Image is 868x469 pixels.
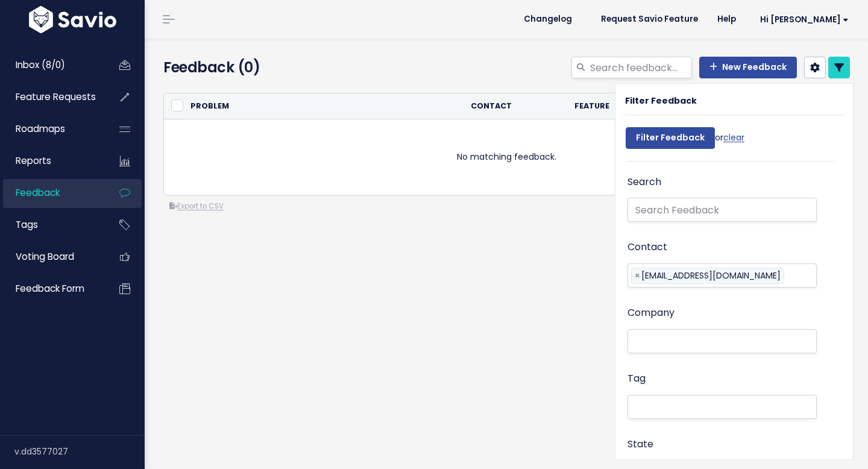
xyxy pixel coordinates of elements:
span: × [635,268,640,283]
span: Hi [PERSON_NAME] [760,15,849,24]
th: Problem [183,93,464,119]
a: Feedback form [3,275,100,303]
div: v.dd3577027 [14,436,145,467]
span: Reports [16,154,51,167]
a: New Feedback [699,57,797,78]
input: Search Feedback [627,198,817,222]
a: Tags [3,211,100,239]
input: Filter Feedback [626,127,715,149]
input: Search feedback... [589,57,692,78]
strong: Filter Feedback [625,95,697,107]
label: State [627,436,653,453]
li: mjelectricalm@gmail.com [631,268,784,284]
td: No matching feedback. [164,119,849,195]
a: Feature Requests [3,83,100,111]
label: Contact [627,239,667,256]
img: logo-white.9d6f32f41409.svg [26,6,119,33]
span: Roadmaps [16,122,65,135]
span: Voting Board [16,250,74,263]
a: clear [723,131,744,143]
a: Feedback [3,179,100,207]
span: Changelog [524,15,572,24]
a: Voting Board [3,243,100,271]
div: or [626,121,744,161]
a: Roadmaps [3,115,100,143]
span: Tags [16,218,38,231]
span: Feedback [16,186,60,199]
th: Contact [464,93,567,119]
a: Hi [PERSON_NAME] [746,10,858,29]
span: Inbox (8/0) [16,58,65,71]
th: Feature [567,93,659,119]
h4: Feedback (0) [163,57,380,78]
a: Request Savio Feature [591,10,708,28]
span: Feedback form [16,282,84,295]
a: Reports [3,147,100,175]
span: Feature Requests [16,90,96,103]
a: Export to CSV [169,201,224,211]
label: Search [627,174,661,191]
label: Company [627,304,675,322]
a: Help [708,10,746,28]
label: Tag [627,370,646,388]
a: Inbox (8/0) [3,51,100,79]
